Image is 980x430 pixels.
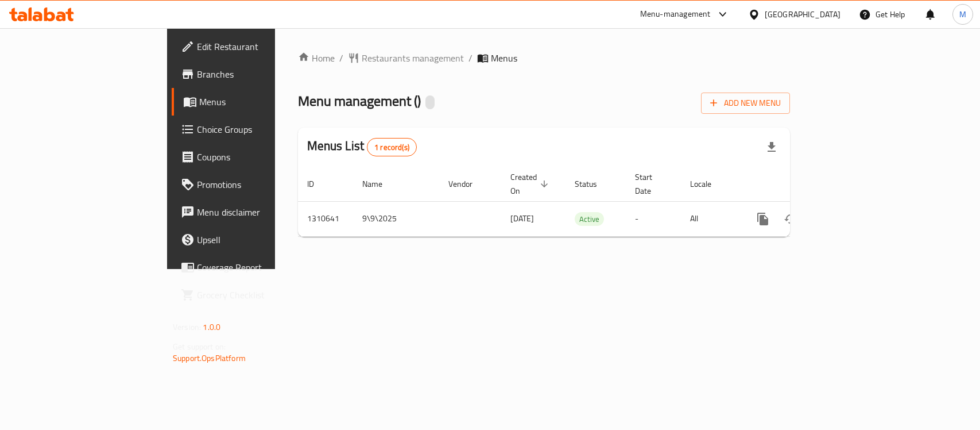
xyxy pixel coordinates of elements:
[690,177,726,191] span: Locale
[640,7,711,21] div: Menu-management
[468,51,472,65] li: /
[173,351,246,366] a: Support.OpsPlatform
[448,177,487,191] span: Vendor
[197,40,321,53] span: Edit Restaurant
[740,167,869,202] th: Actions
[353,201,439,236] td: 9\9\2025
[777,205,804,233] button: Change Status
[701,93,790,114] button: Add New Menu
[635,170,667,198] span: Start Date
[197,178,321,191] span: Promotions
[510,170,552,198] span: Created On
[362,177,397,191] span: Name
[173,339,226,354] span: Get support on:
[172,33,331,60] a: Edit Restaurant
[758,133,785,161] div: Export file
[681,201,740,236] td: All
[510,211,534,226] span: [DATE]
[298,167,869,237] table: enhanced table
[307,137,417,156] h2: Menus List
[765,8,840,21] div: [GEOGRAPHIC_DATA]
[172,60,331,88] a: Branches
[362,51,464,65] span: Restaurants management
[172,116,331,143] a: Choice Groups
[710,96,781,110] span: Add New Menu
[307,177,329,191] span: ID
[197,122,321,136] span: Choice Groups
[197,67,321,81] span: Branches
[172,198,331,226] a: Menu disclaimer
[298,88,421,114] span: Menu management ( )
[348,51,464,65] a: Restaurants management
[575,212,604,226] div: Active
[203,320,220,335] span: 1.0.0
[197,205,321,219] span: Menu disclaimer
[749,205,777,233] button: more
[626,201,681,236] td: -
[172,226,331,254] a: Upsell
[575,177,612,191] span: Status
[172,281,331,309] a: Grocery Checklist
[491,51,517,65] span: Menus
[172,88,331,116] a: Menus
[367,138,417,156] div: Total records count
[172,254,331,281] a: Coverage Report
[173,320,201,335] span: Version:
[172,171,331,198] a: Promotions
[575,213,604,226] span: Active
[367,142,416,153] span: 1 record(s)
[197,233,321,247] span: Upsell
[197,260,321,274] span: Coverage Report
[197,288,321,302] span: Grocery Checklist
[172,143,331,171] a: Coupons
[298,51,790,65] nav: breadcrumb
[197,150,321,164] span: Coupons
[199,95,321,109] span: Menus
[959,8,966,21] span: M
[339,51,343,65] li: /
